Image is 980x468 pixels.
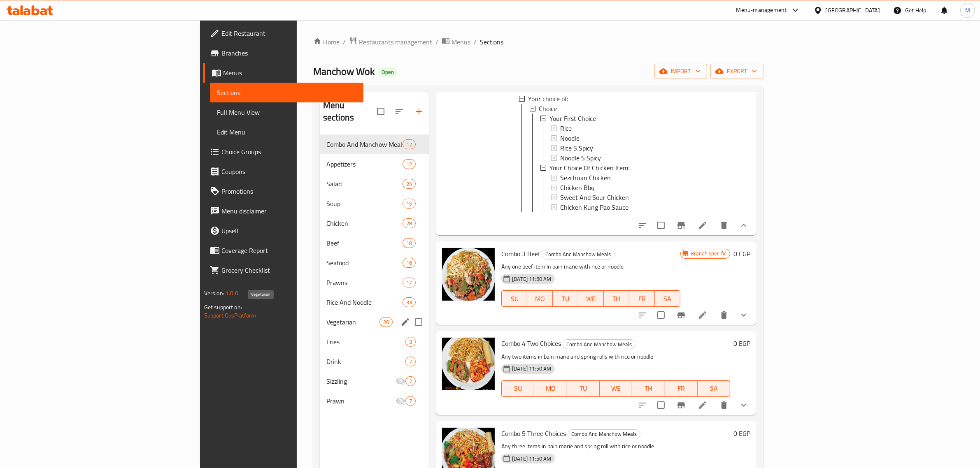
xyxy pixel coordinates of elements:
button: edit [399,316,412,328]
span: Edit Restaurant [221,28,357,38]
span: Noodle S Spicy [560,153,601,163]
a: Edit Menu [210,122,364,142]
span: 24 [403,180,415,188]
span: Branches [221,48,357,58]
span: Coupons [221,167,357,176]
div: Seafood16 [320,253,429,273]
button: sort-choices [633,215,652,235]
span: Branch specific [687,250,730,257]
a: Menu disclaimer [203,201,364,221]
a: Promotions [203,181,364,201]
span: Combo And Manchow Meals [326,139,403,149]
a: Upsell [203,221,364,241]
nav: breadcrumb [313,37,764,47]
button: show more [734,305,754,325]
div: items [405,396,416,406]
p: Any three items in bain marie and spring roll with rice or noodle [501,441,730,452]
a: Edit menu item [698,220,708,230]
span: Sweet And Sour Chicken [560,192,629,202]
span: [DATE] 11:50 AM [509,365,554,373]
button: SA [655,290,680,307]
span: TU [570,382,596,394]
button: FR [629,290,655,307]
span: Soup [326,199,403,209]
span: Open [378,69,397,76]
span: Grocery Checklist [221,265,357,275]
button: MO [527,290,553,307]
button: TU [567,380,600,397]
button: WE [578,290,604,307]
span: 18 [403,239,415,247]
span: Upsell [221,226,357,236]
button: TH [632,380,665,397]
span: M [965,6,970,15]
div: items [403,179,416,189]
div: Prawn7 [320,391,429,411]
li: / [474,37,477,47]
span: Full Menu View [217,107,357,117]
span: 28 [403,220,415,227]
div: Prawn [326,396,396,406]
span: Rice S Spicy [560,143,593,153]
span: Chicken Kung Pao Sauce [560,202,629,212]
div: Seafood [326,258,403,268]
span: export [717,66,757,76]
div: Menu-management [736,5,787,15]
span: Menus [452,37,470,47]
span: SA [701,382,727,394]
div: items [379,317,393,327]
svg: Show Choices [739,400,749,410]
span: Your choice of: [528,94,568,104]
button: import [654,64,707,79]
a: Edit menu item [698,400,708,410]
p: Any one beef item in bain marie with rice or noodle [501,262,680,272]
div: Beef18 [320,233,429,253]
span: Promotions [221,186,357,196]
span: Beef [326,238,403,248]
span: Sezchuan Chicken [560,173,611,183]
button: FR [665,380,698,397]
div: items [405,337,416,347]
li: / [435,37,438,47]
span: Select to update [652,396,670,414]
span: Sizzling [326,376,396,386]
span: MO [531,293,549,305]
span: Chicken [326,218,403,228]
button: sort-choices [633,395,652,415]
span: Combo 5 Three Choices [501,427,566,440]
svg: Inactive section [396,396,405,406]
nav: Menu sections [320,131,429,414]
div: Soup15 [320,194,429,213]
span: TH [635,382,661,394]
span: Menus [223,68,357,78]
div: Drink7 [320,352,429,371]
span: Sections [217,88,357,97]
button: SA [698,380,730,397]
span: Your Choice Of Chicken Item: [549,163,629,173]
span: Fries [326,337,406,347]
div: items [403,159,416,169]
span: SU [505,382,531,394]
span: Drink [326,357,406,366]
div: Chicken28 [320,213,429,233]
div: [GEOGRAPHIC_DATA] [826,6,880,15]
span: 16 [403,259,415,267]
span: import [661,66,701,76]
span: Edit Menu [217,127,357,137]
span: WE [582,293,601,305]
svg: Show Choices [739,310,749,320]
div: Sizzling7 [320,371,429,391]
span: Get support on: [204,302,242,313]
span: TH [607,293,626,305]
div: items [405,376,416,386]
span: Prawns [326,278,403,287]
img: Combo 3 Beef [442,248,495,301]
img: Combo 4 Two Choices [442,338,495,390]
button: Branch-specific-item [671,305,691,325]
a: Restaurants management [349,37,432,47]
span: Rice [560,123,572,133]
span: 26 [380,318,392,326]
div: Combo And Manchow Meals12 [320,134,429,154]
span: SA [658,293,677,305]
